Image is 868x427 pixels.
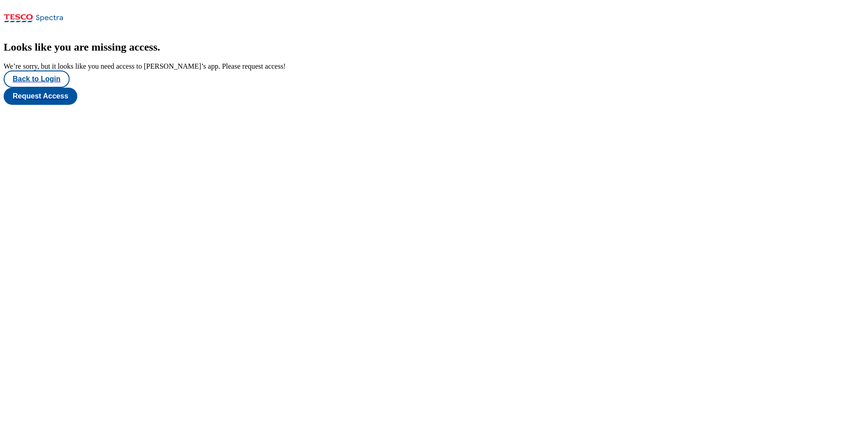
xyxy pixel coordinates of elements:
a: Request Access [4,88,864,105]
button: Request Access [4,88,77,105]
h2: Looks like you are missing access [4,41,864,53]
a: Back to Login [4,70,864,88]
span: . [157,41,160,53]
div: We’re sorry, but it looks like you need access to [PERSON_NAME]’s app. Please request access! [4,62,864,70]
button: Back to Login [4,70,70,88]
